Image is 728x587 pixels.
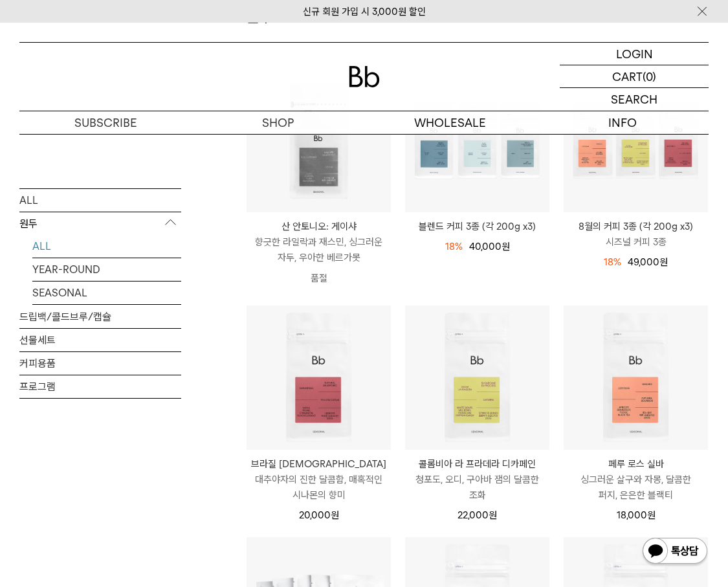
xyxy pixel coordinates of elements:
p: 콜롬비아 라 프라데라 디카페인 [405,456,549,472]
p: LOGIN [616,43,653,65]
p: 향긋한 라일락과 재스민, 싱그러운 자두, 우아한 베르가못 [247,234,391,265]
a: 블렌드 커피 3종 (각 200g x3) [405,219,549,234]
a: SHOP [192,111,364,134]
p: INFO [536,111,709,134]
p: 산 안토니오: 게이샤 [247,219,391,234]
a: 선물세트 [19,328,181,351]
img: 카카오톡 채널 1:1 채팅 버튼 [641,537,709,568]
a: 페루 로스 실바 싱그러운 살구와 자몽, 달콤한 퍼지, 은은한 블랙티 [564,456,708,503]
div: 18% [445,239,463,254]
span: 18,000 [617,509,656,521]
img: 산 안토니오: 게이샤 [247,68,391,212]
p: WHOLESALE [364,111,536,134]
span: 원 [489,509,497,521]
p: 시즈널 커피 3종 [564,234,708,250]
img: 블렌드 커피 3종 (각 200g x3) [405,68,549,212]
p: 브라질 [DEMOGRAPHIC_DATA] [247,456,391,472]
a: YEAR-ROUND [32,258,181,280]
p: 페루 로스 실바 [564,456,708,472]
a: ALL [19,188,181,211]
a: ALL [32,234,181,257]
a: 8월의 커피 3종 (각 200g x3) 시즈널 커피 3종 [564,219,708,250]
img: 브라질 사맘바이아 [247,305,391,450]
span: 22,000 [458,509,497,521]
span: 20,000 [299,509,339,521]
span: 40,000 [469,241,510,252]
a: 커피용품 [19,351,181,374]
p: 싱그러운 살구와 자몽, 달콤한 퍼지, 은은한 블랙티 [564,472,708,503]
p: CART [612,65,643,87]
a: 콜롬비아 라 프라데라 디카페인 청포도, 오디, 구아바 잼의 달콤한 조화 [405,456,549,503]
p: 품절 [247,265,391,291]
p: 대추야자의 진한 달콤함, 매혹적인 시나몬의 향미 [247,472,391,503]
p: 청포도, 오디, 구아바 잼의 달콤한 조화 [405,472,549,503]
p: 원두 [19,212,181,235]
p: SEARCH [611,88,657,111]
a: CART (0) [560,65,709,88]
a: LOGIN [560,43,709,65]
a: 신규 회원 가입 시 3,000원 할인 [303,6,426,17]
a: SUBSCRIBE [19,111,192,134]
a: 드립백/콜드브루/캡슐 [19,305,181,327]
a: 브라질 [DEMOGRAPHIC_DATA] 대추야자의 진한 달콤함, 매혹적인 시나몬의 향미 [247,456,391,503]
img: 페루 로스 실바 [564,305,708,450]
p: (0) [643,65,656,87]
span: 원 [502,241,510,252]
span: 원 [659,256,668,268]
img: 8월의 커피 3종 (각 200g x3) [564,68,708,212]
a: SEASONAL [32,281,181,304]
img: 콜롬비아 라 프라데라 디카페인 [405,305,549,450]
p: 8월의 커피 3종 (각 200g x3) [564,219,708,234]
a: 산 안토니오: 게이샤 향긋한 라일락과 재스민, 싱그러운 자두, 우아한 베르가못 [247,219,391,265]
div: 18% [604,254,621,270]
img: 로고 [349,66,380,87]
span: 원 [331,509,339,521]
span: 49,000 [628,256,668,268]
a: 프로그램 [19,375,181,397]
span: 원 [647,509,656,521]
